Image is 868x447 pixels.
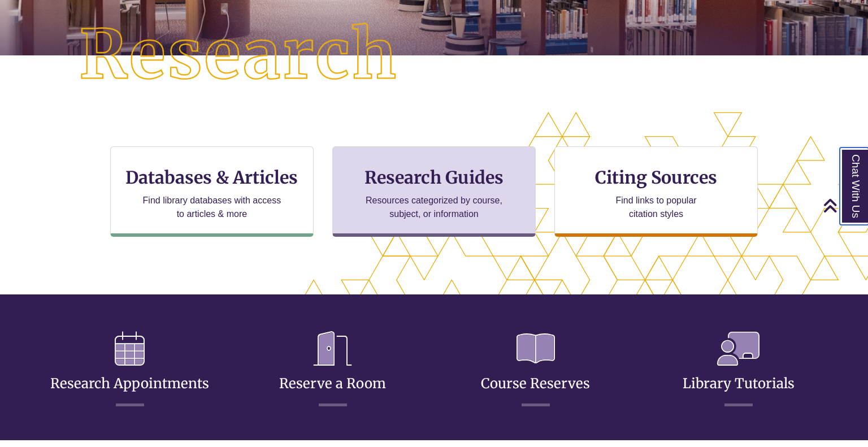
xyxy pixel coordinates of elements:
[554,146,758,237] a: Citing Sources Find links to popular citation styles
[481,348,590,392] a: Course Reserves
[138,194,285,221] p: Find library databases with access to articles & more
[50,348,209,392] a: Research Appointments
[361,194,508,221] p: Resources categorized by course, subject, or information
[587,167,725,188] h3: Citing Sources
[342,167,526,188] h3: Research Guides
[683,348,795,392] a: Library Tutorials
[823,198,865,213] a: Back to Top
[120,167,304,188] h3: Databases & Articles
[332,146,536,237] a: Research Guides Resources categorized by course, subject, or information
[110,146,314,237] a: Databases & Articles Find library databases with access to articles & more
[601,194,711,221] p: Find links to popular citation styles
[279,348,386,392] a: Reserve a Room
